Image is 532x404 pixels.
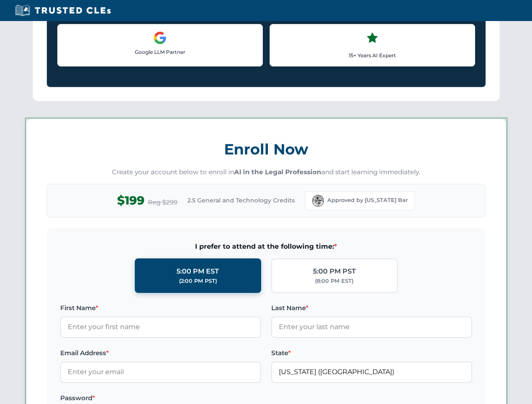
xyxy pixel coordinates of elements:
strong: AI in the Legal Profession [234,168,321,176]
img: Florida Bar [312,195,324,207]
label: Last Name [271,303,472,313]
label: Password [60,393,261,403]
input: Florida (FL) [271,361,472,383]
label: Email Address [60,348,261,358]
p: Google LLM Partner [64,48,256,56]
span: 2.5 General and Technology Credits [187,196,295,205]
input: Enter your email [60,361,261,383]
p: Create your account below to enroll in and start learning immediately. [47,167,486,177]
label: First Name [60,303,261,313]
img: Trusted CLEs [13,4,113,17]
input: Enter your first name [60,316,261,338]
span: $199 [117,191,144,210]
div: 5:00 PM PST [313,266,356,277]
div: 5:00 PM EST [176,266,219,277]
span: Approved by [US_STATE] Bar [327,196,408,205]
div: (8:00 PM EST) [315,277,353,285]
span: I prefer to attend at the following time: [60,241,472,252]
input: Enter your last name [271,316,472,338]
span: Reg $299 [148,197,177,207]
h3: Enroll Now [47,136,486,162]
p: 15+ Years AI Expert [277,51,468,59]
label: State [271,348,472,358]
div: (2:00 PM PST) [179,277,217,285]
img: Google [153,31,167,45]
